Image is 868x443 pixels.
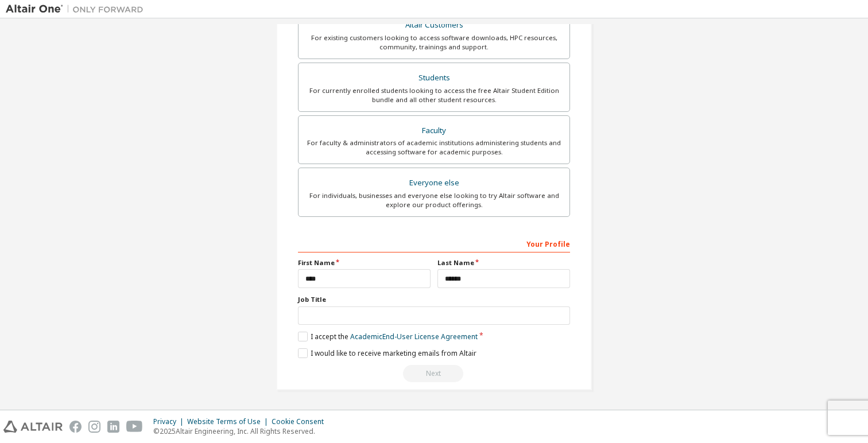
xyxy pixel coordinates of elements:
div: Your Profile [298,234,570,252]
div: Altair Customers [305,17,563,33]
div: For individuals, businesses and everyone else looking to try Altair software and explore our prod... [305,191,563,209]
div: Students [305,70,563,86]
img: linkedin.svg [107,421,119,433]
div: For currently enrolled students looking to access the free Altair Student Edition bundle and all ... [305,86,563,104]
label: Last Name [437,258,570,267]
img: instagram.svg [88,421,100,433]
div: Faculty [305,123,563,139]
div: Privacy [153,417,187,426]
img: facebook.svg [69,421,82,433]
img: altair_logo.svg [3,421,63,433]
img: Altair One [6,3,149,15]
label: I would like to receive marketing emails from Altair [298,348,476,358]
div: For faculty & administrators of academic institutions administering students and accessing softwa... [305,138,563,157]
div: For existing customers looking to access software downloads, HPC resources, community, trainings ... [305,33,563,52]
img: youtube.svg [126,421,143,433]
div: Website Terms of Use [187,417,272,426]
label: Job Title [298,295,570,304]
div: Everyone else [305,175,563,191]
p: © 2025 Altair Engineering, Inc. All Rights Reserved. [153,426,331,436]
div: Read and acccept EULA to continue [298,365,570,382]
a: Academic End-User License Agreement [350,332,478,341]
div: Cookie Consent [272,417,331,426]
label: First Name [298,258,431,267]
label: I accept the [298,332,478,341]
